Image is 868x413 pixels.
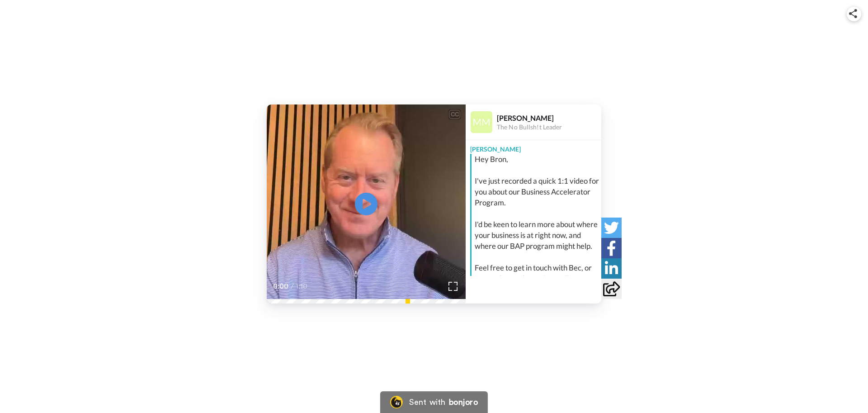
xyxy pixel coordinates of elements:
img: Profile Image [471,111,492,133]
img: logo [401,55,467,91]
img: Full screen [448,282,458,291]
span: / [291,281,294,292]
div: CC [449,110,460,119]
span: 1:10 [296,281,311,292]
div: The No Bullsh!t Leader [497,123,601,131]
div: [PERSON_NAME] [466,140,601,154]
img: ic_share.svg [849,9,857,18]
span: 0:00 [273,281,289,292]
div: Hey Bron, I've just recorded a quick 1:1 video for you about our Business Accelerator Program. I'... [475,154,599,328]
div: [PERSON_NAME] [497,114,601,122]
